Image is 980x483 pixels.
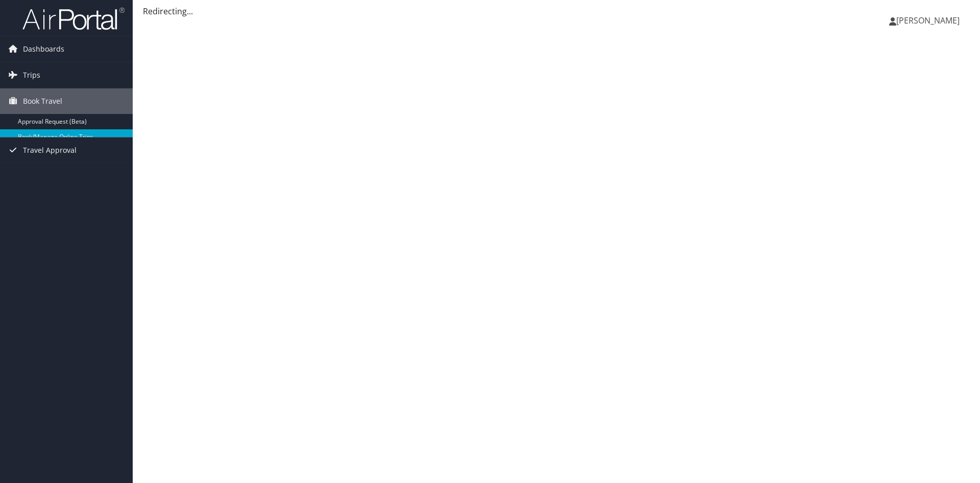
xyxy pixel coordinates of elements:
[23,137,77,163] span: Travel Approval
[889,5,970,36] a: [PERSON_NAME]
[23,88,62,114] span: Book Travel
[23,62,40,88] span: Trips
[896,15,960,26] span: [PERSON_NAME]
[23,36,64,62] span: Dashboards
[143,5,970,17] div: Redirecting...
[22,7,125,31] img: airportal-logo.png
